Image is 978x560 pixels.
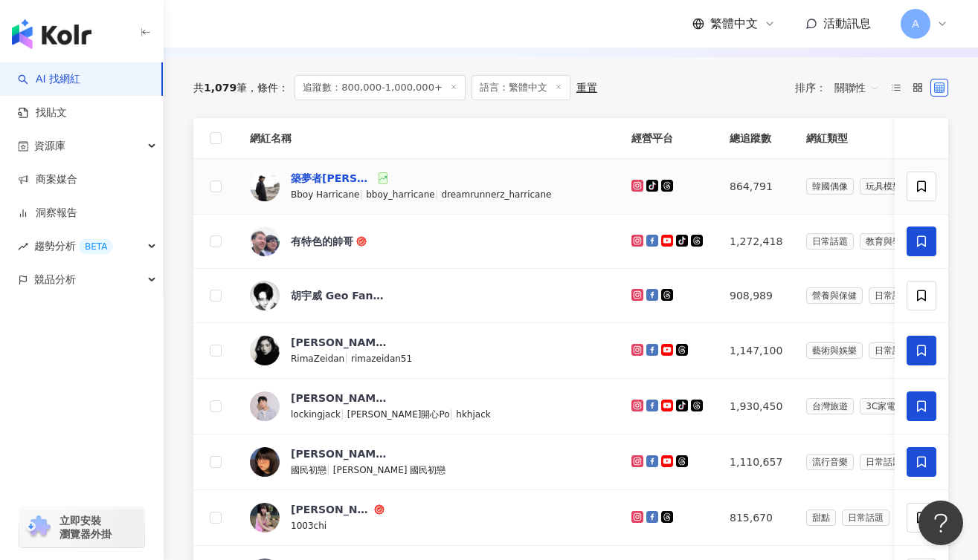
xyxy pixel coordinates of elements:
span: 關聯性 [834,76,879,100]
span: rimazeidan51 [351,354,412,364]
span: 玩具模型 [860,178,907,195]
div: [PERSON_NAME] [291,446,387,461]
span: 條件 ： [247,82,289,94]
div: 排序： [795,76,887,100]
td: 1,110,657 [718,434,794,490]
th: 總追蹤數 [718,118,794,159]
a: 找貼文 [18,105,67,120]
span: 藝術與娛樂 [806,342,863,359]
a: KOL Avatar[PERSON_NAME]國民初戀|[PERSON_NAME] 國民初戀 [250,446,608,478]
th: 經營平台 [620,118,718,159]
img: KOL Avatar [250,336,280,365]
span: | [341,408,347,420]
span: 3C家電 [860,398,901,414]
img: KOL Avatar [250,391,280,421]
div: BETA [79,239,113,254]
span: | [326,463,333,475]
span: hkhjack [456,409,490,420]
span: 繁體中文 [710,16,758,32]
a: 商案媒合 [18,172,77,187]
span: 國民初戀 [291,465,326,475]
span: 語言：繁體中文 [472,75,570,100]
td: 1,930,450 [718,379,794,434]
span: lockingjack [291,409,341,420]
span: 競品分析 [34,263,76,296]
th: 網紅名稱 [238,118,620,159]
span: | [359,188,366,200]
span: 台灣旅遊 [806,398,854,414]
span: [PERSON_NAME] 國民初戀 [333,465,446,475]
span: 1,079 [204,82,237,94]
span: bboy_harricane [366,189,435,200]
span: A [912,16,919,32]
div: [PERSON_NAME] [291,391,387,406]
a: KOL Avatar胡宇威 Geo Fans Club [250,281,608,310]
div: 共 筆 [193,82,247,94]
img: logo [12,19,91,49]
a: chrome extension立即安裝 瀏覽器外掛 [19,507,144,547]
span: 1003chi [291,521,326,531]
span: 流行音樂 [806,454,854,470]
span: 營養與保健 [806,287,863,304]
img: KOL Avatar [250,172,280,201]
td: 1,147,100 [718,323,794,379]
span: | [435,188,442,200]
span: 韓國偶像 [806,178,854,195]
div: 胡宇威 Geo Fans Club [291,288,387,303]
span: 教育與學習 [860,233,916,250]
span: | [344,352,351,364]
span: 日常話題 [869,287,916,304]
span: RimaZeidan [291,354,344,364]
a: KOL Avatar築夢者[PERSON_NAME]Bboy Harricane|bboy_harricane|dreamrunnerz_harricane [250,171,608,202]
a: KOL Avatar[PERSON_NAME]RimaZeidan|rimazeidan51 [250,335,608,366]
iframe: Help Scout Beacon - Open [919,501,963,545]
span: 日常話題 [842,509,889,526]
div: [PERSON_NAME] [291,335,387,350]
span: [PERSON_NAME]開心Po [347,409,450,420]
td: 1,272,418 [718,215,794,269]
img: chrome extension [24,515,53,539]
img: KOL Avatar [250,503,280,533]
span: 日常話題 [860,454,907,470]
img: KOL Avatar [250,281,280,310]
a: KOL Avatar有特色的帥哥 [250,227,608,256]
span: 甜點 [806,509,836,526]
span: 日常話題 [869,342,916,359]
span: rise [18,241,28,252]
a: 洞察報告 [18,206,77,221]
a: KOL Avatar[PERSON_NAME]lockingjack|[PERSON_NAME]開心Po|hkhjack [250,391,608,422]
div: [PERSON_NAME]_CHI [291,502,371,517]
div: 築夢者[PERSON_NAME] [291,171,376,186]
span: 日常話題 [806,233,854,250]
div: 重置 [576,82,597,94]
a: KOL Avatar[PERSON_NAME]_CHI1003chi [250,502,608,533]
span: 立即安裝 瀏覽器外掛 [59,514,112,541]
div: 有特色的帥哥 [291,234,353,249]
span: 活動訊息 [823,16,871,30]
td: 815,670 [718,490,794,546]
a: searchAI 找網紅 [18,72,80,87]
td: 864,791 [718,159,794,215]
span: | [450,408,457,420]
td: 908,989 [718,269,794,323]
span: 趨勢分析 [34,229,113,263]
span: 資源庫 [34,129,65,163]
img: KOL Avatar [250,227,280,256]
img: KOL Avatar [250,447,280,477]
span: Bboy Harricane [291,189,359,200]
span: dreamrunnerz_harricane [441,189,551,200]
span: 追蹤數：800,000-1,000,000+ [295,75,466,100]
